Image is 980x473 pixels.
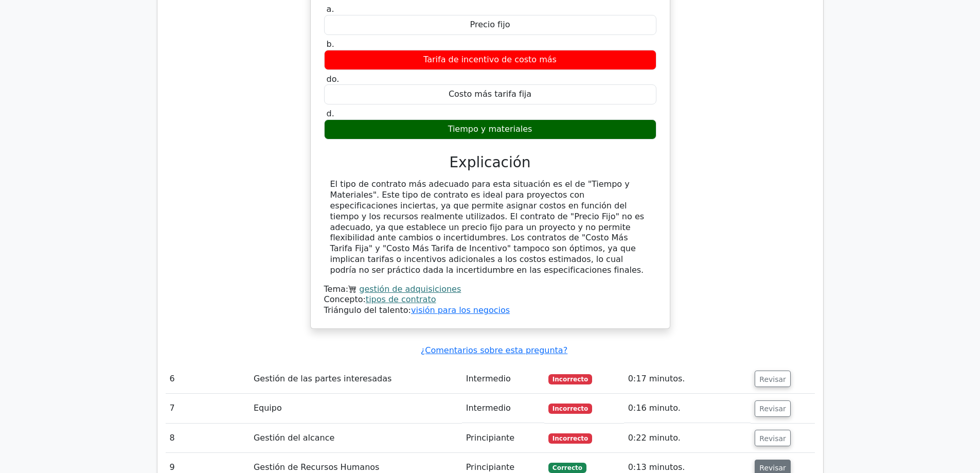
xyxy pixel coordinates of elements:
[466,403,511,413] font: Intermedio
[330,179,645,274] font: El tipo de contrato más adecuado para esta situación es el de "Tiempo y Materiales". Este tipo de...
[466,374,511,383] font: Intermedio
[553,405,588,412] font: Incorrecto
[170,462,175,472] font: 9
[553,464,582,471] font: Correcto
[411,305,510,315] a: visión para los negocios
[254,374,391,383] font: Gestión de las partes interesadas
[755,371,791,387] button: Revisar
[170,403,175,413] font: 7
[421,345,567,355] a: ¿Comentarios sobre esta pregunta?
[324,305,412,315] font: Triángulo del talento:
[254,462,380,472] font: Gestión de Recursos Humanos
[759,434,786,442] font: Revisar
[628,433,681,443] font: 0:22 minuto.
[423,55,557,64] font: Tarifa de incentivo de costo más
[755,400,791,417] button: Revisar
[628,403,681,413] font: 0:16 minuto.
[759,464,786,472] font: Revisar
[449,89,531,99] font: Costo más tarifa fija
[553,435,588,442] font: Incorrecto
[359,284,461,294] a: gestión de adquisiciones
[254,433,334,443] font: Gestión del alcance
[755,430,791,446] button: Revisar
[466,433,514,443] font: Principiante
[366,294,436,304] a: tipos de contrato
[759,375,786,383] font: Revisar
[449,154,530,171] font: Explicación
[470,20,510,29] font: Precio fijo
[170,433,175,443] font: 8
[448,124,532,134] font: Tiempo y materiales
[327,39,334,49] font: b.
[553,376,588,383] font: Incorrecto
[327,109,334,118] font: d.
[327,4,334,14] font: a.
[170,374,175,383] font: 6
[327,74,340,84] font: do.
[254,403,282,413] font: Equipo
[324,284,349,294] font: Tema:
[628,374,685,383] font: 0:17 minutos.
[759,405,786,413] font: Revisar
[466,462,514,472] font: Principiante
[628,462,685,472] font: 0:13 minutos.
[324,294,366,304] font: Concepto:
